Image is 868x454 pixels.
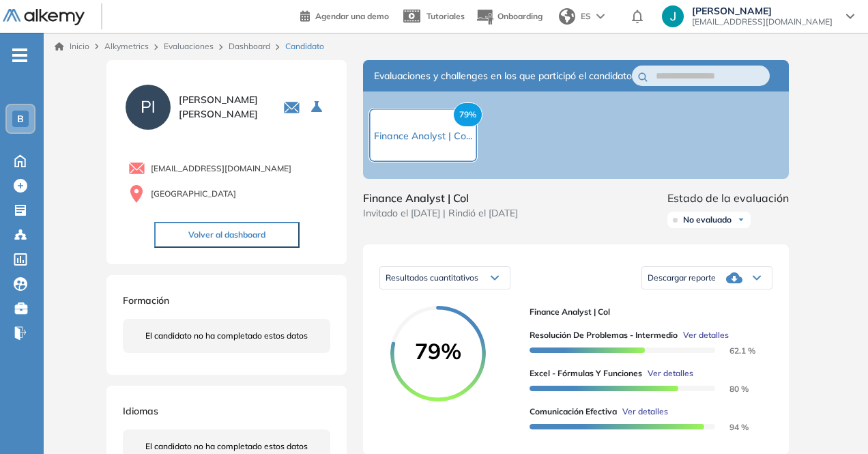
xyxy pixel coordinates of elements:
div: Widget de chat [800,388,868,454]
button: Volver al dashboard [154,222,300,248]
span: Tutoriales [426,11,465,21]
img: Ícono de flecha [737,216,745,224]
span: 79% [390,340,486,362]
span: Idiomas [123,405,158,417]
span: ES [581,10,591,23]
button: Onboarding [476,2,542,31]
span: Invitado el [DATE] | Rindió el [DATE] [363,206,518,221]
iframe: Chat Widget [800,388,868,454]
span: [EMAIL_ADDRESS][DOMAIN_NAME] [151,162,291,175]
button: Ver detalles [617,406,668,418]
button: Ver detalles [678,329,729,341]
span: Excel - Fórmulas y Funciones [530,367,642,380]
span: 94 % [713,422,749,432]
span: Formación [123,294,169,307]
span: Alkymetrics [104,41,149,51]
span: Finance Analyst | Col [530,306,762,318]
button: Ver detalles [642,367,693,380]
span: [PERSON_NAME] [692,5,833,16]
span: Estado de la evaluación [667,190,789,206]
a: Evaluaciones [164,41,214,51]
span: [EMAIL_ADDRESS][DOMAIN_NAME] [692,16,833,27]
span: Agendar una demo [315,11,389,21]
span: El candidato no ha completado estos datos [145,440,308,453]
a: Dashboard [229,41,270,51]
span: Ver detalles [648,367,693,380]
span: 79% [453,102,482,127]
span: Finance Analyst | Col [363,190,518,206]
span: B [17,113,24,124]
span: Ver detalles [622,406,668,418]
button: Seleccione la evaluación activa [306,95,330,119]
span: Ver detalles [683,329,729,341]
img: arrow [596,14,605,19]
span: Resultados cuantitativos [386,272,478,283]
span: 62.1 % [713,345,755,356]
a: Inicio [55,40,89,53]
span: [GEOGRAPHIC_DATA] [151,188,236,200]
span: Resolución de problemas - Intermedio [530,329,678,341]
span: Comunicación Efectiva [530,406,617,418]
span: [PERSON_NAME] [PERSON_NAME] [179,93,267,122]
span: Onboarding [497,11,542,21]
img: world [559,8,575,25]
span: Evaluaciones y challenges en los que participó el candidato [374,69,632,83]
i: - [12,54,27,57]
span: Candidato [285,40,324,53]
span: 80 % [713,384,749,394]
a: Agendar una demo [300,7,389,23]
img: Logo [3,9,85,26]
span: El candidato no ha completado estos datos [145,330,308,342]
span: Descargar reporte [648,272,716,283]
img: PROFILE_MENU_LOGO_USER [123,82,173,132]
span: No evaluado [683,214,732,225]
span: Finance Analyst | Co... [374,130,472,142]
